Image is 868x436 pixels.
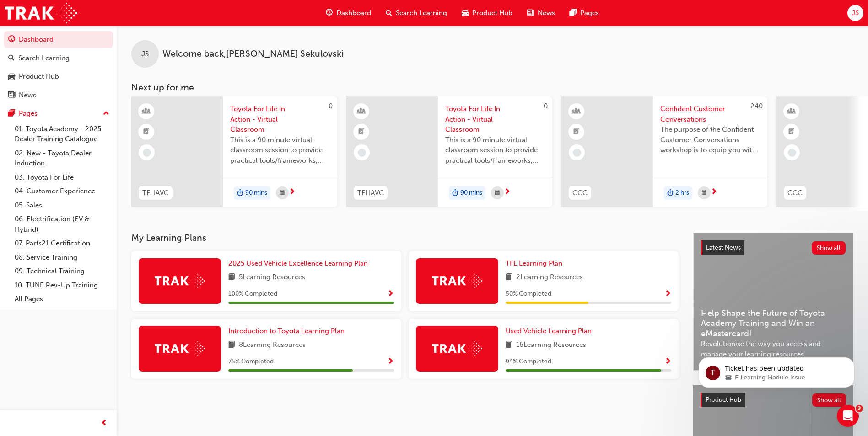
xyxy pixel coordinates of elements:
span: guage-icon [8,36,15,44]
a: 10. TUNE Rev-Up Training [11,278,113,292]
span: CCC [572,188,588,198]
div: Product Hub [19,71,59,82]
a: search-iconSearch Learning [378,4,454,22]
span: Search Learning [396,8,447,18]
a: 2025 Used Vehicle Excellence Learning Plan [228,258,372,269]
span: guage-icon [326,7,333,19]
span: 3 [856,405,863,412]
span: news-icon [8,91,15,100]
button: Pages [4,105,113,122]
div: Profile image for Trak [124,15,143,33]
button: Show all [812,241,846,255]
img: Trak [432,274,482,288]
p: Hi [PERSON_NAME] [18,65,165,80]
a: 0TFLIAVCToyota For Life In Action - Virtual ClassroomThis is a 90 minute virtual classroom sessio... [131,96,337,207]
span: book-icon [506,340,512,351]
span: calendar-icon [280,187,285,199]
span: 0 [329,102,333,110]
span: up-icon [103,108,109,120]
div: We typically reply in a few hours [19,125,153,134]
span: Show Progress [387,290,394,298]
span: learningRecordVerb_NONE-icon [573,149,581,157]
span: learningResourceType_INSTRUCTOR_LED-icon [573,106,580,117]
span: Confident Customer Conversations [660,104,760,124]
button: Show Progress [664,288,671,300]
a: 01. Toyota Academy - 2025 Dealer Training Catalogue [11,122,113,146]
span: 8 Learning Resources [239,340,306,351]
span: This is a 90 minute virtual classroom session to provide practical tools/frameworks, behaviours a... [445,135,545,166]
span: next-icon [289,188,296,197]
span: 90 mins [460,188,482,198]
span: prev-icon [101,418,108,429]
span: Home [20,308,41,314]
span: 16 Learning Resources [516,340,586,351]
span: book-icon [506,272,512,283]
span: News [538,8,555,18]
img: Trak [432,341,482,356]
button: JS [847,5,863,21]
span: Toyota For Life In Action - Virtual Classroom [230,104,330,135]
a: 240CCCConfident Customer ConversationsThe purpose of the Confident Customer Conversations worksho... [561,96,767,207]
a: All Pages [11,292,113,306]
span: booktick-icon [573,126,580,138]
span: 90 mins [245,188,267,198]
span: booktick-icon [788,126,795,138]
span: search-icon [386,7,392,19]
a: 02. New - Toyota Dealer Induction [11,146,113,170]
iframe: Intercom live chat [837,405,859,427]
span: TFLIAVC [142,188,169,198]
span: pages-icon [8,110,15,118]
span: 75 % Completed [228,356,274,367]
span: TFLIAVC [357,188,384,198]
a: pages-iconPages [562,4,606,22]
span: car-icon [462,7,469,19]
span: Show Progress [387,358,394,366]
span: 2 hrs [675,188,689,198]
span: next-icon [504,188,511,197]
span: book-icon [228,340,235,351]
a: 08. Service Training [11,250,113,265]
span: booktick-icon [143,126,150,138]
span: learningRecordVerb_NONE-icon [358,149,366,157]
p: Ticket has been updated [40,64,158,74]
span: learningResourceType_INSTRUCTOR_LED-icon [358,106,365,117]
a: 0TFLIAVCToyota For Life In Action - Virtual ClassroomThis is a 90 minute virtual classroom sessio... [346,96,552,207]
a: News [4,87,113,104]
span: duration-icon [452,187,458,199]
a: 03. Toyota For Life [11,170,113,185]
span: pages-icon [570,7,577,19]
img: logo [18,17,64,32]
span: Latest News [706,244,741,251]
button: Messages [61,285,122,322]
button: Show Progress [387,288,394,300]
span: calendar-icon [495,187,500,199]
span: duration-icon [667,187,674,199]
span: JS [852,8,859,18]
a: 06. Electrification (EV & Hybrid) [11,212,113,236]
button: Show Progress [664,356,671,367]
div: ticket update from Trak, 37w ago. E-Learning Module Issue [14,58,169,88]
span: TFL Learning Plan [506,259,562,267]
a: Introduction to Toyota Learning Plan [228,326,348,336]
span: E-Learning Module Issue [50,74,120,82]
span: learningRecordVerb_NONE-icon [788,149,796,157]
a: Latest NewsShow all [701,240,846,255]
div: Send us a message [19,115,153,125]
a: Product Hub [4,68,113,85]
span: Toyota For Life In Action - Virtual Classroom [445,104,545,135]
span: news-icon [527,7,534,19]
img: Trak [5,3,77,23]
a: car-iconProduct Hub [454,4,520,22]
a: 09. Technical Training [11,264,113,278]
div: Profile image for Trak [21,66,35,80]
span: Show Progress [664,358,671,366]
span: car-icon [8,73,15,81]
button: Show Progress [387,356,394,367]
button: Tickets [122,285,183,322]
a: Used Vehicle Learning Plan [506,326,595,336]
span: Tickets [141,308,164,314]
div: News [19,90,36,101]
span: calendar-icon [702,187,706,199]
h3: Next up for me [117,82,868,93]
